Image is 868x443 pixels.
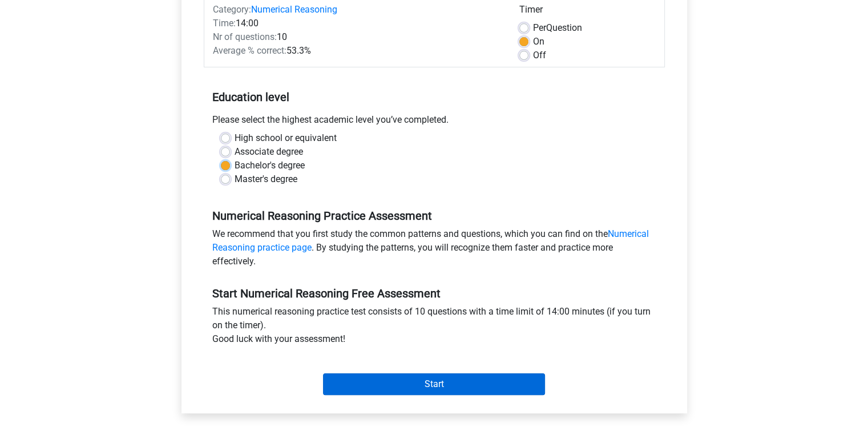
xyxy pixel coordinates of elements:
[204,113,665,131] div: Please select the highest academic level you’ve completed.
[323,373,545,395] input: Start
[204,17,511,30] div: 14:00
[533,35,544,49] label: On
[533,21,582,35] label: Question
[204,227,665,273] div: We recommend that you first study the common patterns and questions, which you can find on the . ...
[519,3,656,21] div: Timer
[235,172,297,186] label: Master's degree
[204,44,511,58] div: 53.3%
[235,145,303,159] label: Associate degree
[533,22,546,33] span: Per
[204,30,511,44] div: 10
[213,4,251,15] span: Category:
[533,49,546,62] label: Off
[204,305,665,351] div: This numerical reasoning practice test consists of 10 questions with a time limit of 14:00 minute...
[235,131,337,145] label: High school or equivalent
[212,86,656,108] h5: Education level
[235,159,305,172] label: Bachelor's degree
[212,209,656,223] h5: Numerical Reasoning Practice Assessment
[212,287,656,300] h5: Start Numerical Reasoning Free Assessment
[213,45,286,56] span: Average % correct:
[213,18,236,29] span: Time:
[213,31,277,42] span: Nr of questions:
[251,4,337,15] a: Numerical Reasoning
